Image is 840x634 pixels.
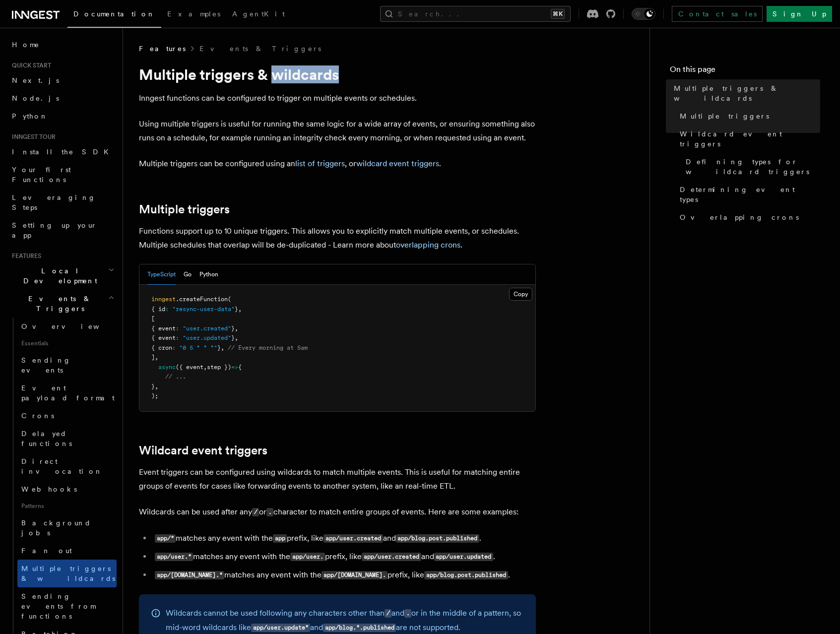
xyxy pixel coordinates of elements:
span: Examples [167,10,220,18]
a: Background jobs [17,514,117,542]
button: Events & Triggers [8,290,117,317]
span: Multiple triggers & wildcards [21,565,115,582]
a: Multiple triggers & wildcards [17,560,117,587]
p: Functions support up to 10 unique triggers. This allows you to explicitly match multiple events, ... [139,224,536,252]
code: app/user.updated [434,553,493,561]
code: app/[DOMAIN_NAME]. [322,571,388,579]
span: , [221,344,224,351]
a: Install the SDK [8,143,117,161]
code: app/user.created [362,553,421,561]
span: Event payload format [21,384,115,402]
span: } [235,306,238,313]
span: // Every morning at 5am [228,344,308,351]
span: ( [228,296,231,303]
span: , [238,306,242,313]
span: Sending events [21,356,71,374]
h4: On this page [670,63,820,79]
span: Background jobs [21,519,91,537]
a: Your first Functions [8,161,117,189]
code: / [385,609,391,618]
a: Setting up your app [8,216,117,244]
span: Overlapping crons [680,212,799,222]
a: Sign Up [767,6,832,22]
span: step }) [207,364,231,371]
span: // ... [165,373,186,380]
button: Copy [509,288,532,301]
span: { cron [151,344,172,351]
span: ({ event [176,364,203,371]
a: Wildcard event triggers [676,125,820,153]
code: app/blog.post.published [424,571,508,579]
a: Direct invocation [17,452,117,480]
span: Quick start [8,62,51,69]
a: Multiple triggers [139,202,230,216]
span: .createFunction [176,296,228,303]
span: Install the SDK [12,148,115,156]
span: Essentials [17,335,117,351]
a: Event payload format [17,379,117,407]
kbd: ⌘K [551,9,565,19]
span: Delayed functions [21,430,72,447]
span: Documentation [73,10,155,18]
span: : [176,325,179,332]
code: app/user.* [155,553,193,561]
a: Overview [17,317,117,335]
span: { id [151,306,165,313]
p: Multiple triggers can be configured using an , or . [139,157,536,171]
span: Fan out [21,547,72,555]
code: app/user.update* [251,624,310,632]
span: { event [151,325,176,332]
span: Python [12,112,48,120]
span: Multiple triggers & wildcards [674,83,820,103]
p: Inngest functions can be configured to trigger on multiple events or schedules. [139,91,536,105]
span: Features [139,44,186,54]
span: : [172,344,176,351]
span: { event [151,334,176,341]
li: matches any event with the prefix, like and . [152,531,536,546]
a: Sending events from functions [17,587,117,625]
span: ); [151,392,158,399]
span: } [217,344,221,351]
span: } [151,383,155,390]
a: overlapping crons [396,240,460,250]
a: AgentKit [226,3,291,27]
button: Local Development [8,262,117,290]
a: wildcard event triggers [356,159,439,168]
a: Wildcard event triggers [139,444,267,457]
span: "user.updated" [183,334,231,341]
a: Fan out [17,542,117,560]
a: Next.js [8,71,117,89]
span: Leveraging Steps [12,193,96,211]
span: "user.created" [183,325,231,332]
span: Events & Triggers [8,294,108,314]
a: Contact sales [672,6,763,22]
span: : [176,334,179,341]
code: app/[DOMAIN_NAME].* [155,571,224,579]
span: Patterns [17,498,117,514]
a: Multiple triggers & wildcards [670,79,820,107]
button: Search...⌘K [380,6,571,22]
span: Next.js [12,76,59,84]
span: Multiple triggers [680,111,769,121]
span: [ [151,315,155,322]
a: Node.js [8,89,117,107]
span: Wildcard event triggers [680,129,820,149]
code: . [266,508,273,516]
span: "resync-user-data" [172,306,235,313]
span: Your first Functions [12,166,71,184]
p: Using multiple triggers is useful for running the same logic for a wide array of events, or ensur... [139,117,536,145]
h1: Multiple triggers & wildcards [139,65,536,83]
p: Event triggers can be configured using wildcards to match multiple events. This is useful for mat... [139,465,536,493]
a: Examples [161,3,226,27]
span: Direct invocation [21,457,103,475]
button: TypeScript [147,264,176,285]
a: list of triggers [295,159,345,168]
span: async [158,364,176,371]
a: Multiple triggers [676,107,820,125]
button: Go [184,264,192,285]
a: Leveraging Steps [8,189,117,216]
span: , [235,325,238,332]
li: matches any event with the prefix, like and . [152,550,536,564]
a: Documentation [67,3,161,28]
code: app/user. [290,553,325,561]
